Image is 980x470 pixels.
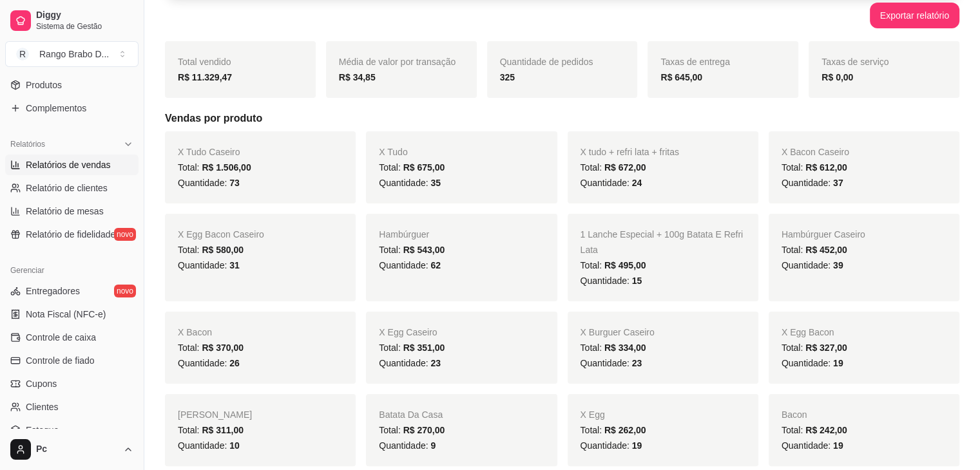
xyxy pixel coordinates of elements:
span: 39 [833,260,843,270]
span: R$ 543,00 [403,245,445,255]
span: R$ 242,00 [805,425,847,435]
span: Total: [379,245,445,255]
span: Sistema de Gestão [36,21,133,32]
a: Relatório de clientes [5,178,139,198]
span: Relatórios [10,139,45,149]
span: R$ 580,00 [202,245,244,255]
span: Quantidade: [178,260,240,270]
span: Quantidade: [379,178,441,188]
span: R$ 1.506,00 [202,162,251,173]
span: 24 [632,178,642,188]
span: R$ 311,00 [202,425,244,435]
span: Hambúrguer [379,229,429,240]
a: DiggySistema de Gestão [5,5,139,36]
span: Bacon [782,409,807,420]
span: Batata Da Casa [379,409,443,420]
span: Controle de fiado [26,354,95,367]
span: 10 [229,440,240,451]
span: R$ 334,00 [604,343,646,353]
span: Taxas de serviço [821,57,889,67]
span: 19 [833,440,843,451]
button: Select a team [5,41,139,67]
span: Total: [178,343,244,353]
span: R$ 612,00 [805,162,847,173]
a: Controle de fiado [5,350,139,371]
span: Relatório de clientes [26,182,108,194]
a: Relatório de fidelidadenovo [5,224,139,245]
span: R$ 370,00 [202,343,244,353]
span: Quantidade: [379,260,441,270]
span: Quantidade: [581,358,642,368]
span: Relatórios de vendas [26,158,111,171]
span: Quantidade: [178,440,240,451]
strong: R$ 0,00 [821,72,853,82]
span: Total: [581,260,646,270]
a: Complementos [5,98,139,118]
button: Exportar relatório [870,3,959,28]
span: X Tudo [379,147,407,157]
span: Total: [178,245,244,255]
span: Quantidade: [178,178,240,188]
span: Média de valor por transação [339,57,456,67]
span: Total: [581,162,646,173]
span: R$ 262,00 [604,425,646,435]
button: Pc [5,434,139,465]
span: X Bacon Caseiro [782,147,849,157]
span: Total: [178,425,244,435]
span: Produtos [26,79,62,91]
span: X Bacon [178,327,212,337]
span: 19 [833,358,843,368]
span: Pc [36,444,118,455]
span: Diggy [36,10,133,21]
span: Taxas de entrega [660,57,729,67]
span: Quantidade: [178,358,240,368]
a: Controle de caixa [5,327,139,348]
span: Estoque [26,424,59,437]
strong: R$ 34,85 [339,72,376,82]
span: R$ 270,00 [403,425,445,435]
span: R [16,48,29,61]
span: 62 [430,260,441,270]
span: Nota Fiscal (NFC-e) [26,308,106,321]
a: Estoque [5,420,139,440]
span: X Egg Caseiro [379,327,437,337]
span: Quantidade: [782,440,843,451]
span: X Egg [581,409,605,420]
span: 23 [430,358,441,368]
span: X tudo + refri lata + fritas [581,147,679,157]
span: 1 Lanche Especial + 100g Batata E Refri Lata [581,229,744,255]
span: 19 [632,440,642,451]
span: Total: [379,425,445,435]
span: Total vendido [178,57,231,67]
span: 26 [229,358,240,368]
strong: R$ 645,00 [660,72,702,82]
span: R$ 327,00 [805,343,847,353]
span: 15 [632,276,642,286]
span: Quantidade: [581,276,642,286]
span: Quantidade: [782,358,843,368]
span: Complementos [26,102,86,115]
span: Quantidade: [782,260,843,270]
span: Clientes [26,400,59,413]
span: Quantidade: [581,178,642,188]
span: X Tudo Caseiro [178,147,240,157]
span: Quantidade de pedidos [500,57,593,67]
span: Controle de caixa [26,331,96,344]
strong: 325 [500,72,515,82]
a: Produtos [5,75,139,95]
a: Entregadoresnovo [5,281,139,301]
span: [PERSON_NAME] [178,409,252,420]
span: 37 [833,178,843,188]
span: 9 [430,440,436,451]
div: Rango Brabo D ... [39,48,109,61]
span: 35 [430,178,441,188]
span: Quantidade: [379,440,436,451]
a: Cupons [5,373,139,394]
span: Total: [178,162,251,173]
span: Total: [379,343,445,353]
h5: Vendas por produto [165,111,959,126]
span: Total: [782,245,847,255]
a: Nota Fiscal (NFC-e) [5,304,139,324]
a: Clientes [5,397,139,417]
span: Total: [782,425,847,435]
